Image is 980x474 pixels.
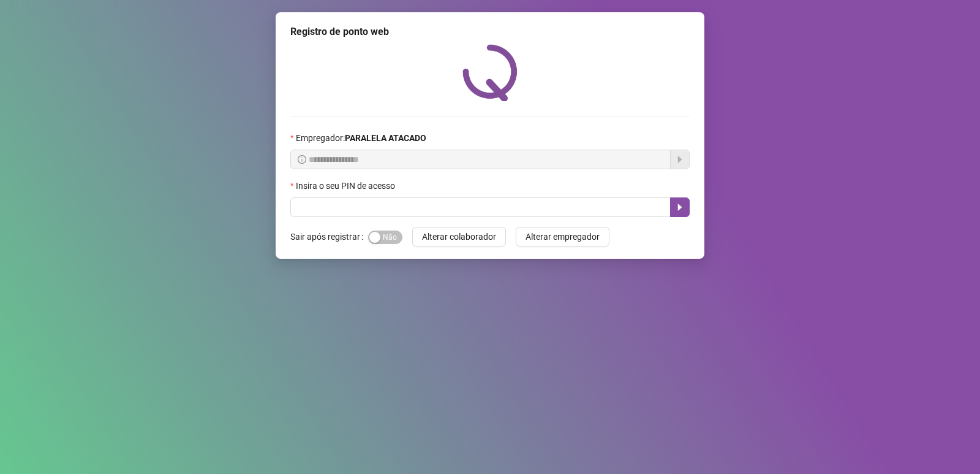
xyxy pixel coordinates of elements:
[290,227,368,247] label: Sair após registrar
[516,227,609,247] button: Alterar empregador
[290,25,690,39] div: Registro de ponto web
[422,230,496,243] span: Alterar colaborador
[462,44,518,101] img: QRPoint
[345,133,426,143] strong: PARALELA ATACADO
[290,179,403,193] label: Insira o seu PIN de acesso
[298,155,306,164] span: info-circle
[296,131,426,145] span: Empregador :
[526,230,600,243] span: Alterar empregador
[675,202,685,212] span: caret-right
[412,227,506,247] button: Alterar colaborador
